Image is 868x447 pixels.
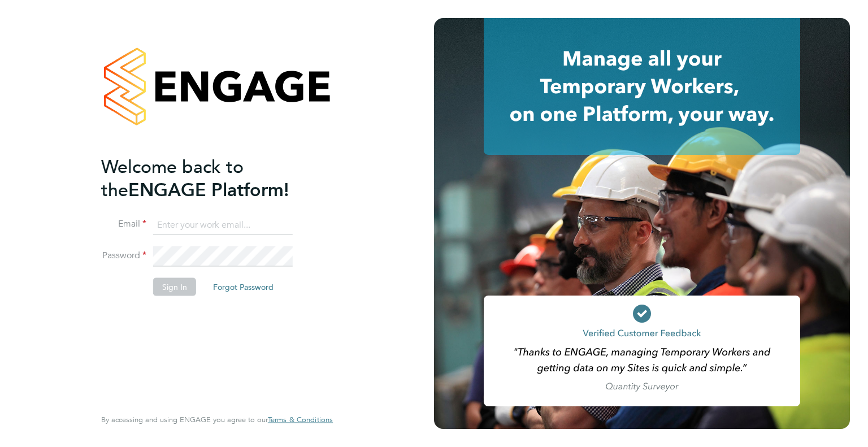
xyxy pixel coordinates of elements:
input: Enter your work email... [153,215,293,235]
button: Forgot Password [204,278,283,296]
span: By accessing and using ENGAGE you agree to our [101,415,333,424]
a: Terms & Conditions [268,415,333,424]
span: Welcome back to the [101,155,244,201]
label: Password [101,250,146,262]
span: Terms & Conditions [268,415,333,424]
button: Sign In [153,278,196,296]
label: Email [101,218,146,230]
h2: ENGAGE Platform! [101,155,322,201]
